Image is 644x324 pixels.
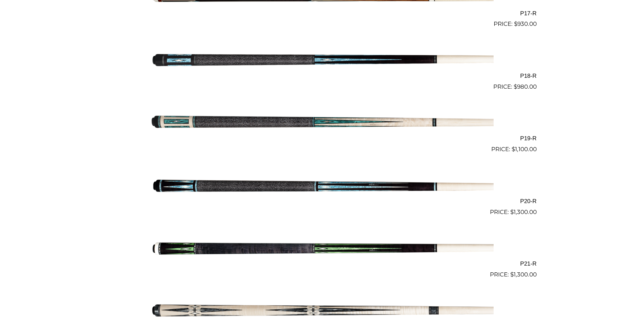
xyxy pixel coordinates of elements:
[514,83,537,90] bdi: 980.00
[108,7,537,20] h2: P17-R
[510,271,537,278] bdi: 1,300.00
[512,146,537,152] bdi: 1,100.00
[514,20,517,27] span: $
[514,20,537,27] bdi: 930.00
[108,132,537,145] h2: P19-R
[510,271,514,278] span: $
[510,209,514,215] span: $
[151,219,494,276] img: P21-R
[512,146,515,152] span: $
[151,157,494,214] img: P20-R
[514,83,517,90] span: $
[151,31,494,88] img: P18-R
[108,70,537,82] h2: P18-R
[108,157,537,216] a: P20-R $1,300.00
[108,219,537,279] a: P21-R $1,300.00
[151,94,494,151] img: P19-R
[108,258,537,270] h2: P21-R
[108,195,537,208] h2: P20-R
[510,209,537,215] bdi: 1,300.00
[108,94,537,154] a: P19-R $1,100.00
[108,31,537,91] a: P18-R $980.00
